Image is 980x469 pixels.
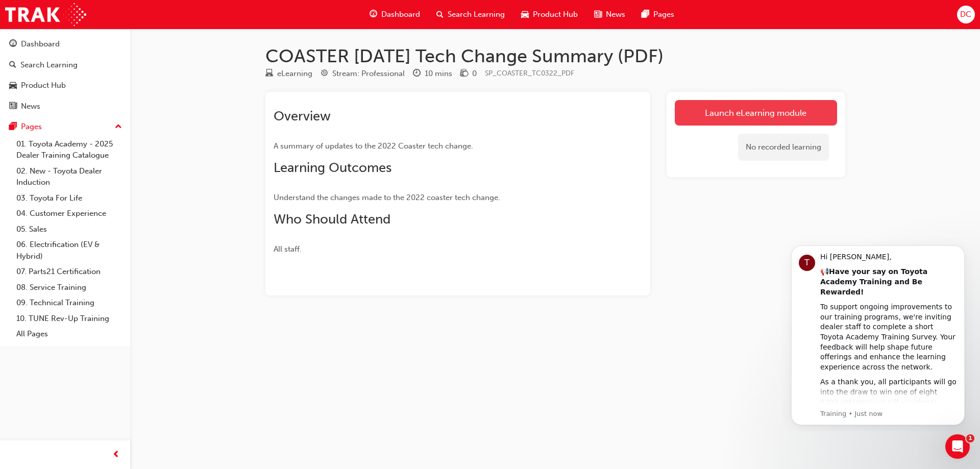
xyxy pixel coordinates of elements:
span: 1 [966,434,974,442]
div: No recorded learning [738,134,829,161]
h1: COASTER [DATE] Tech Change Summary (PDF) [265,45,845,67]
a: 09. Technical Training [12,295,126,311]
div: Product Hub [21,80,66,91]
a: 01. Toyota Academy - 2025 Dealer Training Catalogue [12,136,126,163]
div: Price [460,67,477,80]
span: DC [960,9,971,20]
span: Learning Outcomes [274,160,391,176]
div: eLearning [277,68,312,80]
span: learningResourceType_ELEARNING-icon [265,69,273,79]
span: guage-icon [370,8,377,21]
span: All staff. [274,244,302,254]
span: Understand the changes made to the 2022 coaster tech change. [274,193,500,202]
a: Search Learning [4,56,126,75]
span: guage-icon [9,40,17,49]
iframe: Intercom live chat [945,434,970,459]
span: Dashboard [381,9,420,20]
div: Type [265,67,312,80]
span: search-icon [9,61,16,70]
button: Pages [4,117,126,136]
a: 10. TUNE Rev-Up Training [12,311,126,327]
span: prev-icon [112,449,120,461]
span: Overview [274,108,331,124]
span: news-icon [594,8,602,21]
a: 08. Service Training [12,280,126,295]
a: All Pages [12,326,126,342]
a: Product Hub [4,76,126,95]
span: news-icon [9,102,17,111]
div: 10 mins [425,68,452,80]
div: Stream [321,67,405,80]
span: clock-icon [413,69,421,79]
iframe: Intercom notifications message [776,236,980,431]
a: 03. Toyota For Life [12,190,126,206]
a: 04. Customer Experience [12,206,126,221]
a: news-iconNews [586,4,633,25]
a: Launch eLearning module [675,100,837,126]
button: DC [957,6,975,23]
div: 0 [472,68,477,80]
span: Search Learning [448,9,505,20]
a: guage-iconDashboard [361,4,428,25]
span: up-icon [115,120,122,134]
a: car-iconProduct Hub [513,4,586,25]
span: A summary of updates to the 2022 Coaster tech change. [274,141,473,151]
div: Stream: Professional [332,68,405,80]
span: pages-icon [9,122,17,132]
a: 06. Electrification (EV & Hybrid) [12,237,126,264]
span: Pages [653,9,674,20]
span: Product Hub [533,9,578,20]
a: search-iconSearch Learning [428,4,513,25]
a: 07. Parts21 Certification [12,264,126,280]
a: Dashboard [4,35,126,54]
span: search-icon [436,8,444,21]
button: DashboardSearch LearningProduct HubNews [4,33,126,117]
a: News [4,97,126,116]
span: money-icon [460,69,468,79]
div: News [21,101,40,112]
span: News [606,9,625,20]
span: target-icon [321,69,328,79]
a: 05. Sales [12,221,126,237]
img: Trak [5,3,86,26]
a: pages-iconPages [633,4,682,25]
div: Dashboard [21,38,60,50]
span: car-icon [521,8,529,21]
a: 02. New - Toyota Dealer Induction [12,163,126,190]
div: Duration [413,67,452,80]
div: Pages [21,121,42,133]
div: Search Learning [20,59,78,71]
span: car-icon [9,81,17,90]
span: pages-icon [642,8,649,21]
span: Who Should Attend [274,211,390,227]
span: Learning resource code [485,69,574,78]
